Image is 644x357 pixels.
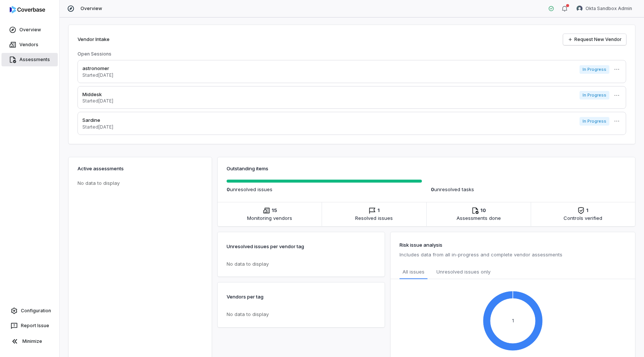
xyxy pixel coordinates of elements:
span: 0 [227,186,230,192]
span: Resolved issues [355,214,393,222]
span: 10 [480,207,486,214]
p: No data to display [227,260,376,268]
a: SardineStarted[DATE]In Progress [78,112,626,135]
p: No data to display [227,311,376,318]
a: Configuration [3,304,56,317]
p: Sardine [82,117,113,124]
h3: Risk issue analysis [400,241,626,249]
span: Monitoring vendors [247,214,292,222]
p: unresolved task s [431,186,626,193]
a: Overview [1,23,58,37]
button: Report Issue [3,319,56,332]
h3: Active assessments [78,165,203,172]
span: Controls verified [563,214,602,222]
p: Unresolved issues per vendor tag [227,241,304,252]
a: astronomerStarted[DATE]In Progress [78,60,626,83]
span: All issues [402,268,424,275]
h3: Open Sessions [78,51,111,57]
p: Started [DATE] [82,124,113,130]
a: MiddeskStarted[DATE]In Progress [78,86,626,109]
span: In Progress [580,65,609,74]
p: unresolved issue s [227,186,422,193]
p: Includes data from all in-progress and complete vendor assessments [400,250,626,259]
a: Assessments [1,53,58,66]
p: astronomer [82,65,113,72]
span: 1 [378,207,380,214]
span: Okta Sandbox Admin [585,6,632,12]
span: Overview [80,6,102,12]
button: Minimize [3,334,56,349]
span: In Progress [580,117,609,126]
button: Okta Sandbox Admin avatarOkta Sandbox Admin [572,3,637,14]
h2: Vendor Intake [78,36,110,43]
h3: Outstanding items [227,165,626,172]
text: 1 [512,317,514,323]
p: Started [DATE] [82,72,113,78]
a: Vendors [1,38,58,51]
img: Okta Sandbox Admin avatar [577,6,583,12]
a: Request New Vendor [563,34,626,45]
span: 1 [586,207,588,214]
img: logo-D7KZi-bG.svg [10,6,45,13]
p: Started [DATE] [82,98,113,104]
p: Middesk [82,91,113,98]
span: 15 [272,207,277,214]
span: Assessments done [457,214,501,222]
p: Vendors per tag [227,291,263,302]
p: No data to display [78,180,206,187]
span: 0 [431,186,434,192]
span: Unresolved issues only [436,268,490,276]
span: In Progress [580,91,609,99]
